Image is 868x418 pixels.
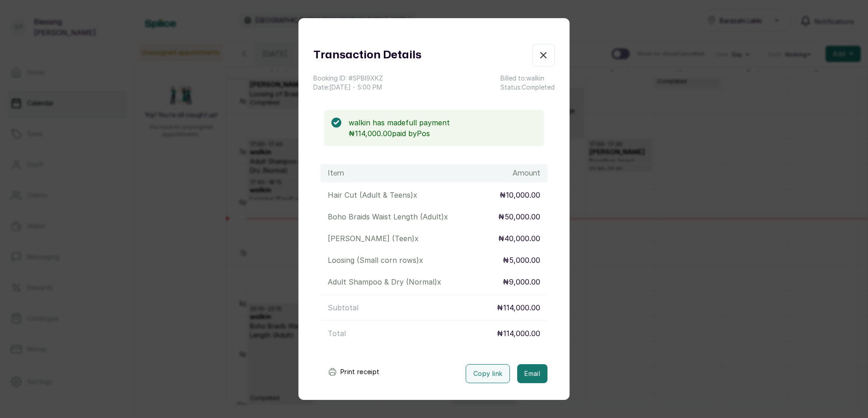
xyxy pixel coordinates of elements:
p: Total [328,328,346,339]
p: Billed to: walkin [500,74,555,83]
p: ₦9,000.00 [503,276,540,287]
p: ₦40,000.00 [498,233,540,244]
p: ₦50,000.00 [498,211,540,222]
p: Adult Shampoo & Dry (Normal) x [328,276,441,287]
p: [PERSON_NAME] (Teen) x [328,233,419,244]
p: walkin has made full payment [349,117,537,128]
p: Booking ID: # SPBI9XKZ [313,74,383,83]
p: ₦114,000.00 [497,328,540,339]
p: Date: [DATE] ・ 5:00 PM [313,83,383,92]
h1: Transaction Details [313,47,421,63]
p: ₦114,000.00 paid by Pos [349,128,537,139]
p: Loosing (Small corn rows) x [328,255,423,266]
h1: Item [328,168,344,179]
p: ₦10,000.00 [500,190,540,200]
button: Email [517,364,547,383]
h1: Amount [513,168,540,179]
p: ₦114,000.00 [497,302,540,313]
p: ₦5,000.00 [503,255,540,266]
button: Copy link [466,364,510,383]
p: Hair Cut (Adult & Teens) x [328,190,417,200]
p: Subtotal [328,302,359,313]
p: Status: Completed [500,83,555,92]
p: Boho Braids Waist Length (Adult) x [328,211,448,222]
button: Print receipt [321,363,387,381]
